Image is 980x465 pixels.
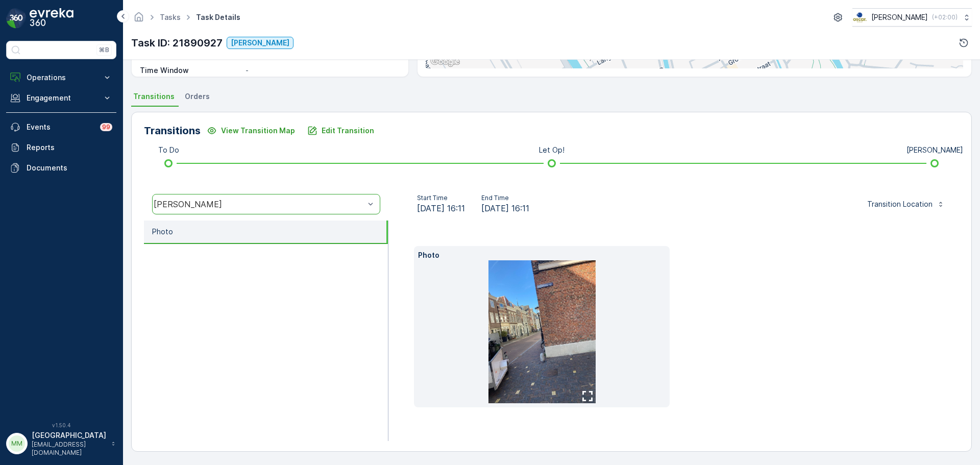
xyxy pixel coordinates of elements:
[32,440,106,457] p: [EMAIL_ADDRESS][DOMAIN_NAME]
[144,123,201,138] p: Transitions
[417,194,465,202] p: Start Time
[194,12,242,22] span: Task Details
[428,55,462,68] img: Google
[27,163,112,173] p: Documents
[6,137,116,158] a: Reports
[227,37,293,49] button: Geen Afval
[906,145,963,155] p: [PERSON_NAME]
[160,13,181,21] a: Tasks
[418,250,666,260] p: Photo
[417,202,465,214] span: [DATE] 16:11
[6,430,116,457] button: MM[GEOGRAPHIC_DATA][EMAIL_ADDRESS][DOMAIN_NAME]
[246,65,398,76] p: -
[32,430,106,440] p: [GEOGRAPHIC_DATA]
[231,38,289,48] p: [PERSON_NAME]
[185,91,210,102] span: Orders
[539,145,565,155] p: Let Op!
[140,65,241,76] p: Time Window
[102,123,110,131] p: 99
[27,122,94,132] p: Events
[27,142,112,153] p: Reports
[6,158,116,178] a: Documents
[133,15,144,24] a: Homepage
[481,202,529,214] span: [DATE] 16:11
[852,12,867,23] img: basis-logo_rgb2x.png
[481,194,529,202] p: End Time
[6,8,27,29] img: logo
[9,435,25,452] div: MM
[6,88,116,108] button: Engagement
[322,126,374,136] p: Edit Transition
[6,422,116,428] span: v 1.50.4
[152,227,173,237] p: Photo
[201,123,301,139] button: View Transition Map
[6,67,116,88] button: Operations
[852,8,972,27] button: [PERSON_NAME](+02:00)
[861,196,951,212] button: Transition Location
[158,145,179,155] p: To Do
[99,46,109,54] p: ⌘B
[871,12,928,22] p: [PERSON_NAME]
[932,13,958,21] p: ( +02:00 )
[27,72,96,83] p: Operations
[133,91,175,102] span: Transitions
[154,200,364,209] div: [PERSON_NAME]
[6,117,116,137] a: Events99
[131,35,223,51] p: Task ID: 21890927
[27,93,96,103] p: Engagement
[488,260,596,403] img: 3919eaeebeda4738834301eebfa0ecaa.jpg
[221,126,295,136] p: View Transition Map
[428,55,462,68] a: Open this area in Google Maps (opens a new window)
[30,8,73,29] img: logo_dark-DEwI_e13.png
[301,123,380,139] button: Edit Transition
[867,199,933,209] p: Transition Location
